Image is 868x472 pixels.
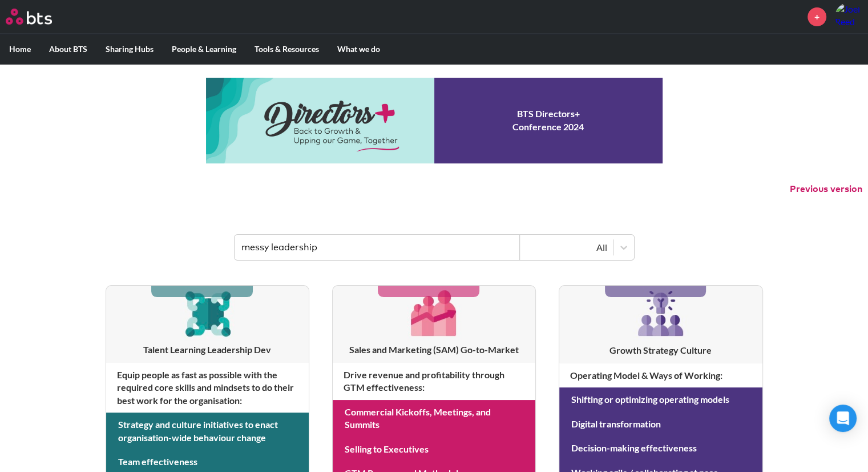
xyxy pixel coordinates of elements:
h3: Growth Strategy Culture [559,344,762,357]
h3: Talent Learning Leadership Dev [106,343,309,356]
h3: Sales and Marketing (SAM) Go-to-Market [333,343,535,356]
input: Find contents, pages and demos... [235,235,520,260]
label: People & Learning [163,34,245,64]
h4: Operating Model & Ways of Working : [559,363,762,387]
label: Sharing Hubs [96,34,163,64]
a: Conference 2024 [206,78,663,163]
img: [object Object] [633,286,688,341]
label: About BTS [40,34,96,64]
img: [object Object] [180,286,235,340]
a: + [808,7,826,26]
label: Tools & Resources [245,34,328,64]
img: [object Object] [407,286,461,340]
div: Open Intercom Messenger [829,405,857,432]
a: Profile [835,3,862,30]
img: Joel Reed [835,3,862,30]
label: What we do [328,34,389,64]
h4: Equip people as fast as possible with the required core skills and mindsets to do their best work... [106,363,309,413]
button: Previous version [790,183,862,195]
h4: Drive revenue and profitability through GTM effectiveness : [333,363,535,400]
a: Go home [6,9,73,25]
div: All [526,241,607,254]
img: BTS Logo [6,9,52,25]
